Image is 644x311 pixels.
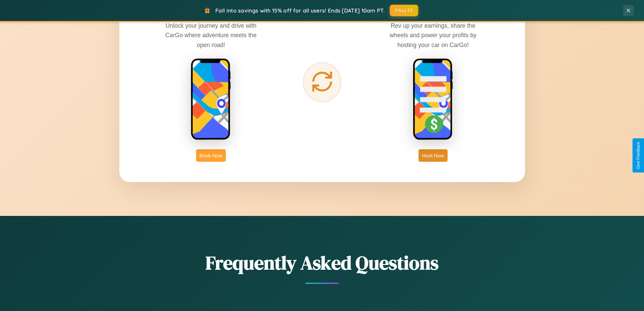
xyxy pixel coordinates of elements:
p: Rev up your earnings, share the wheels and power your profits by hosting your car on CarGo! [382,21,484,49]
div: Give Feedback [636,142,641,169]
h2: Frequently Asked Questions [119,250,525,276]
img: host phone [413,58,453,141]
p: Unlock your journey and drive with CarGo where adventure meets the open road! [160,21,262,49]
img: rent phone [191,58,231,141]
span: Fall into savings with 15% off for all users! Ends [DATE] 10am PT. [215,7,385,14]
button: FALL15 [390,5,418,16]
button: Host Now [419,149,447,162]
button: Book Now [196,149,226,162]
